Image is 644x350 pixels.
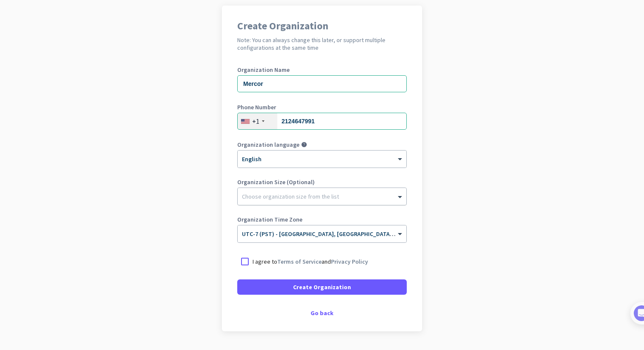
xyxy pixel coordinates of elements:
[237,36,407,51] h2: Note: You can always change this later, or support multiple configurations at the same time
[237,279,407,295] button: Create Organization
[252,117,259,125] div: +1
[253,257,368,266] p: I agree to and
[237,179,407,185] label: Organization Size (Optional)
[237,113,407,130] input: 201-555-0123
[237,104,407,110] label: Phone Number
[237,142,299,148] label: Organization language
[293,283,351,291] span: Create Organization
[237,310,407,316] div: Go back
[331,258,368,265] a: Privacy Policy
[301,142,307,148] i: help
[237,216,407,222] label: Organization Time Zone
[277,258,322,265] a: Terms of Service
[237,67,407,73] label: Organization Name
[237,75,407,92] input: What is the name of your organization?
[237,21,407,31] h1: Create Organization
